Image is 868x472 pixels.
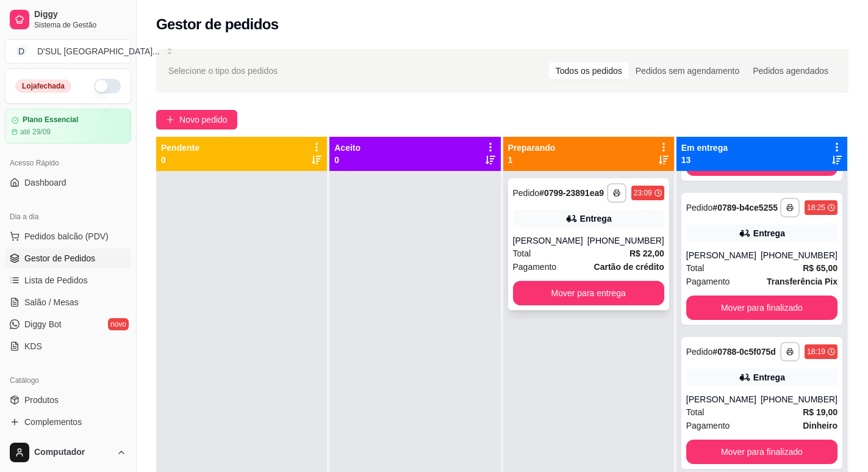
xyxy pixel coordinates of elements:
a: KDS [5,336,131,356]
p: 13 [681,154,728,166]
div: Entrega [753,227,785,239]
a: DiggySistema de Gestão [5,5,131,34]
div: Acesso Rápido [5,153,131,173]
div: [PHONE_NUMBER] [761,393,838,405]
span: Diggy Bot [24,318,62,330]
button: Novo pedido [156,110,237,129]
span: Total [686,261,705,275]
span: Computador [34,447,112,458]
div: [PHONE_NUMBER] [761,249,838,261]
span: Pedido [686,347,713,357]
span: D [15,45,27,57]
a: Salão / Mesas [5,292,131,312]
span: plus [166,115,174,124]
div: Entrega [753,371,785,383]
button: Pedidos balcão (PDV) [5,227,131,246]
span: Novo pedido [179,113,228,126]
span: Sistema de Gestão [34,20,126,30]
strong: R$ 19,00 [803,407,838,417]
span: Dashboard [24,176,66,189]
article: até 29/09 [20,127,51,137]
span: Produtos [24,394,59,406]
p: Preparando [508,142,556,154]
p: Aceito [334,142,360,154]
div: [PERSON_NAME] [686,249,761,261]
article: Plano Essencial [23,115,78,125]
button: Select a team [5,39,131,64]
strong: Transferência Pix [767,277,838,286]
div: [PHONE_NUMBER] [587,234,664,247]
button: Computador [5,438,131,467]
a: Gestor de Pedidos [5,249,131,268]
strong: # 0788-0c5f075d [712,347,776,357]
strong: Cartão de crédito [594,262,664,272]
span: KDS [24,340,42,352]
p: 0 [334,154,360,166]
span: Pagamento [686,275,730,288]
a: Diggy Botnovo [5,314,131,334]
div: [PERSON_NAME] [513,234,587,247]
span: Pedidos balcão (PDV) [24,230,109,242]
span: Diggy [34,9,126,20]
button: Alterar Status [94,79,121,93]
div: Pedidos sem agendamento [629,62,746,79]
div: [PERSON_NAME] [686,393,761,405]
span: Complementos [24,416,82,428]
span: Pagamento [686,419,730,432]
span: Selecione o tipo dos pedidos [168,64,278,78]
p: 1 [508,154,556,166]
span: Total [686,405,705,419]
strong: Dinheiro [803,421,838,430]
div: Todos os pedidos [549,62,629,79]
span: Lista de Pedidos [24,274,88,286]
div: Pedidos agendados [746,62,835,79]
h2: Gestor de pedidos [156,15,279,34]
a: Lista de Pedidos [5,270,131,290]
div: 18:25 [807,203,825,212]
button: Mover para finalizado [686,440,838,464]
p: Pendente [161,142,199,154]
div: Loja fechada [15,79,71,93]
span: Gestor de Pedidos [24,252,95,264]
a: Dashboard [5,173,131,192]
p: Em entrega [681,142,728,154]
strong: R$ 65,00 [803,263,838,273]
span: Pedido [513,188,540,198]
span: Total [513,247,531,260]
div: 23:09 [634,188,652,198]
strong: # 0789-b4ce5255 [712,203,778,212]
span: Pedido [686,203,713,212]
a: Complementos [5,412,131,432]
strong: R$ 22,00 [629,249,664,258]
a: Plano Essencialaté 29/09 [5,109,131,143]
div: Catálogo [5,371,131,390]
div: D'SUL [GEOGRAPHIC_DATA] ... [37,45,160,57]
span: Salão / Mesas [24,296,79,308]
button: Mover para entrega [513,281,664,305]
div: Entrega [580,212,612,225]
button: Mover para finalizado [686,296,838,320]
div: Dia a dia [5,207,131,227]
strong: # 0799-23891ea9 [539,188,604,198]
div: 18:19 [807,347,825,357]
p: 0 [161,154,199,166]
span: Pagamento [513,260,557,274]
a: Produtos [5,390,131,410]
